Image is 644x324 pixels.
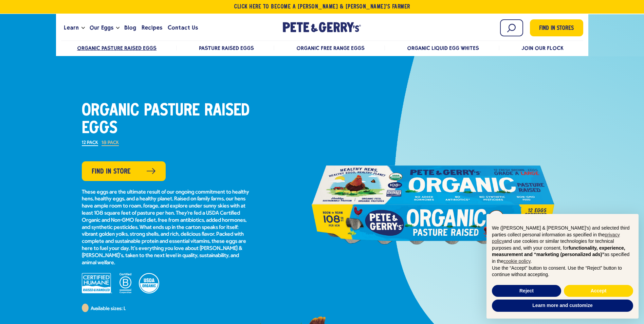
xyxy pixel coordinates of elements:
[81,27,85,29] button: Open the dropdown menu for Learn
[492,285,561,297] button: Reject
[82,161,166,181] a: Find in Store
[122,19,139,37] a: Blog
[539,24,574,33] span: Find in Stores
[296,45,365,51] a: Organic Free Range Eggs
[77,45,157,51] a: Organic Pasture Raised Eggs
[481,209,644,324] div: Notice
[407,45,479,51] a: Organic Liquid Egg Whites
[492,225,633,265] p: We ([PERSON_NAME] & [PERSON_NAME]'s) and selected third parties collect personal information as s...
[165,19,201,37] a: Contact Us
[124,23,136,32] span: Blog
[492,265,633,278] p: Use the “Accept” button to consent. Use the “Reject” button to continue without accepting.
[492,300,633,312] button: Learn more and customize
[87,19,116,37] a: Our Eggs
[64,23,79,32] span: Learn
[82,141,98,146] label: 12 Pack
[199,45,254,51] a: Pasture Raised Eggs
[142,23,162,32] span: Recipes
[61,40,583,55] nav: desktop product menu
[92,166,131,177] span: Find in Store
[61,19,81,37] a: Learn
[521,45,564,51] a: Join Our Flock
[102,141,119,146] label: 18 Pack
[500,19,523,36] input: Search
[530,19,583,36] a: Find in Stores
[90,23,113,32] span: Our Eggs
[168,23,198,32] span: Contact Us
[139,19,165,37] a: Recipes
[503,258,530,264] a: cookie policy
[91,306,126,311] span: Available sizes: L
[564,285,633,297] button: Accept
[82,102,252,138] h1: Organic Pasture Raised Eggs
[116,27,119,29] button: Open the dropdown menu for Our Eggs
[82,189,252,267] p: These eggs are the ultimate result of our ongoing commitment to healthy hens, healthy eggs, and a...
